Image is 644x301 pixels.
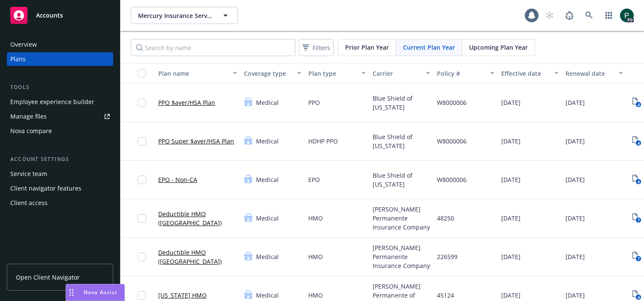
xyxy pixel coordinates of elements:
button: Mercury Insurance Services, LLC [131,7,238,24]
a: Employee experience builder [7,95,113,109]
button: Policy # [433,63,498,83]
input: Toggle Row Selected [138,214,146,223]
span: [DATE] [501,291,521,300]
div: Plans [10,52,26,66]
a: PPO Super $aver/HSA Plan [158,137,234,146]
span: [DATE] [566,137,585,146]
span: Medical [256,291,279,300]
a: [US_STATE] HMO [158,291,207,300]
button: Filters [299,39,334,56]
span: [DATE] [566,175,585,184]
a: View Plan Documents [630,134,644,148]
text: 4 [637,295,639,300]
input: Toggle Row Selected [138,291,146,300]
a: View Plan Documents [630,212,644,225]
span: Open Client Navigator [16,273,80,282]
a: Search [581,7,598,24]
text: 7 [637,218,639,223]
span: Blue Shield of [US_STATE] [373,171,430,189]
span: 226599 [437,252,457,261]
span: [DATE] [501,175,521,184]
span: Mercury Insurance Services, LLC [138,11,212,20]
button: Carrier [369,63,433,83]
div: Client access [10,196,48,210]
button: Renewal date [562,63,626,83]
a: EPO - Non-CA [158,175,197,184]
span: EPO [308,175,320,184]
div: Tools [7,83,113,92]
a: PPO $aver/HSA Plan [158,98,215,107]
div: Nova compare [10,124,52,138]
div: Policy # [437,69,485,78]
span: [DATE] [566,214,585,223]
a: View Plan Documents [630,173,644,187]
span: Nova Assist [84,289,117,296]
a: Report a Bug [561,7,578,24]
input: Select all [138,69,146,77]
div: Drag to move [66,284,77,301]
span: [PERSON_NAME] Permanente Insurance Company [373,243,430,270]
span: PPO [308,98,320,107]
span: Medical [256,252,279,261]
button: Nova Assist [66,284,125,301]
input: Toggle Row Selected [138,137,146,146]
span: W8000006 [437,137,466,146]
span: HMO [308,214,323,223]
span: Filters [313,43,330,52]
div: Renewal date [566,69,614,78]
span: Medical [256,214,279,223]
input: Toggle Row Selected [138,176,146,184]
a: Plans [7,52,113,66]
a: Deductible HMO ([GEOGRAPHIC_DATA]) [158,209,237,227]
a: Client access [7,196,113,210]
span: Blue Shield of [US_STATE] [373,132,430,150]
text: 4 [637,102,639,107]
button: Plan name [155,63,241,83]
div: Effective date [501,69,549,78]
span: Blue Shield of [US_STATE] [373,94,430,112]
input: Toggle Row Selected [138,98,146,107]
button: Coverage type [241,63,305,83]
span: Current Plan Year [403,43,455,52]
img: photo [620,9,634,22]
a: Switch app [600,7,617,24]
span: Medical [256,98,279,107]
div: Plan name [158,69,228,78]
button: Plan type [305,63,369,83]
div: Carrier [373,69,421,78]
a: Service team [7,167,113,181]
text: 4 [637,179,639,185]
span: W8000006 [437,98,466,107]
span: [DATE] [566,252,585,261]
a: Nova compare [7,124,113,138]
div: Employee experience builder [10,95,94,109]
span: 45124 [437,291,454,300]
span: Medical [256,175,279,184]
span: Prior Plan Year [345,43,389,52]
span: Upcoming Plan Year [469,43,528,52]
span: HMO [308,252,323,261]
button: Effective date [498,63,562,83]
a: View Plan Documents [630,96,644,110]
span: Accounts [36,12,63,19]
span: W8000006 [437,175,466,184]
span: [DATE] [501,214,521,223]
div: Service team [10,167,47,181]
input: Toggle Row Selected [138,253,146,261]
div: Coverage type [244,69,292,78]
div: Manage files [10,110,47,123]
div: Overview [10,38,37,51]
span: [DATE] [501,252,521,261]
a: Overview [7,38,113,51]
span: [DATE] [501,137,521,146]
a: Start snowing [541,7,558,24]
a: Deductible HMO ([GEOGRAPHIC_DATA]) [158,248,237,266]
span: HDHP PPO [308,137,338,146]
a: View Plan Documents [630,250,644,264]
a: Client navigator features [7,182,113,195]
span: Filters [301,42,332,54]
input: Search by name [131,39,295,56]
span: [DATE] [566,98,585,107]
span: HMO [308,291,323,300]
div: Client navigator features [10,182,81,195]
